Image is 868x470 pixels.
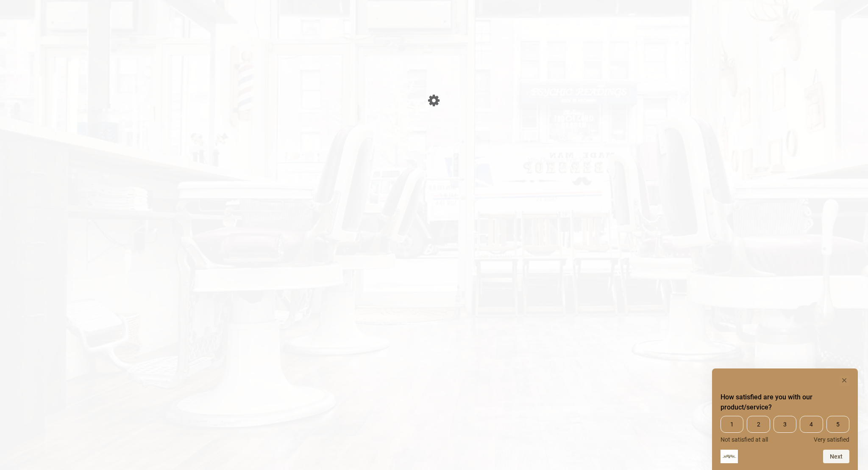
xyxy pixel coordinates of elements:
span: 3 [773,416,796,433]
span: 5 [826,416,849,433]
div: How satisfied are you with our product/service? Select an option from 1 to 5, with 1 being Not sa... [721,416,849,443]
button: Hide survey [839,375,849,385]
h2: How satisfied are you with our product/service? Select an option from 1 to 5, with 1 being Not sa... [721,392,849,412]
span: Not satisfied at all [721,436,768,443]
span: 4 [800,416,823,433]
div: How satisfied are you with our product/service? Select an option from 1 to 5, with 1 being Not sa... [721,375,849,463]
span: 2 [747,416,770,433]
span: Very satisfied [814,436,849,443]
span: 1 [721,416,743,433]
button: Next question [823,450,849,463]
